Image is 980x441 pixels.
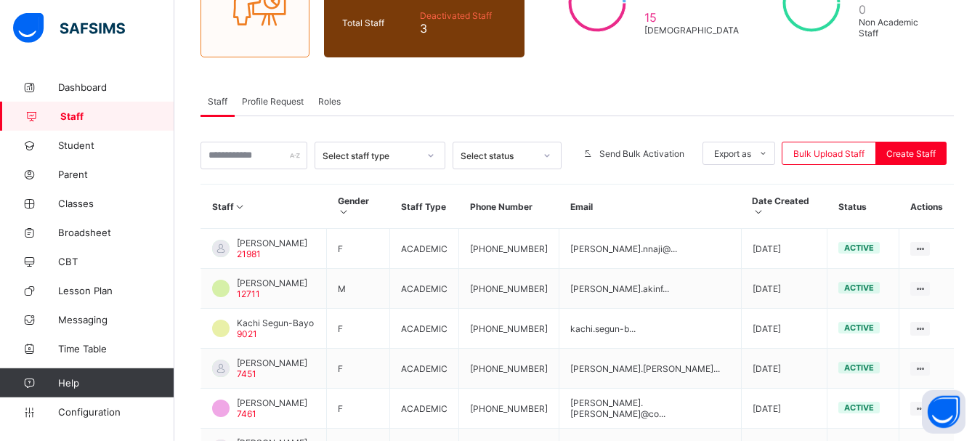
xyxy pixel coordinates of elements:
td: ACADEMIC [390,269,459,309]
td: F [327,349,390,389]
span: active [844,283,874,293]
i: Sort in Ascending Order [338,206,350,217]
span: Broadsheet [58,227,174,238]
td: F [327,309,390,349]
span: 15 [644,10,742,25]
th: Status [827,185,899,229]
span: Student [58,139,174,151]
span: 3 [420,21,506,36]
td: [DATE] [741,309,827,349]
button: Open asap [922,390,965,434]
span: [PERSON_NAME] [237,238,307,248]
td: F [327,389,390,429]
span: Non Academic Staff [859,17,936,39]
div: Select status [461,150,535,161]
td: [PHONE_NUMBER] [459,309,559,349]
span: 7451 [237,368,256,379]
i: Sort in Ascending Order [234,201,246,212]
th: Staff [201,185,327,229]
span: active [844,323,874,333]
span: [PERSON_NAME] [237,357,307,368]
span: Time Table [58,343,174,355]
span: 21981 [237,248,261,259]
span: Profile Request [242,96,304,107]
td: F [327,229,390,269]
span: Messaging [58,314,174,325]
td: ACADEMIC [390,349,459,389]
img: safsims [13,13,125,44]
span: Export as [714,148,751,159]
td: ACADEMIC [390,389,459,429]
td: [DATE] [741,269,827,309]
span: Kachi Segun-Bayo [237,317,314,328]
td: [PERSON_NAME].[PERSON_NAME]... [559,349,741,389]
span: Configuration [58,406,174,418]
span: Lesson Plan [58,285,174,296]
div: Total Staff [339,14,416,32]
td: [PHONE_NUMBER] [459,349,559,389]
span: Staff [60,110,174,122]
td: [PHONE_NUMBER] [459,229,559,269]
td: ACADEMIC [390,309,459,349]
span: Deactivated Staff [420,10,506,21]
span: 0 [859,2,936,17]
span: Dashboard [58,81,174,93]
td: [PERSON_NAME].nnaji@... [559,229,741,269]
td: ACADEMIC [390,229,459,269]
span: Classes [58,198,174,209]
span: [DEMOGRAPHIC_DATA] [644,25,742,36]
td: [DATE] [741,389,827,429]
span: 7461 [237,408,256,419]
span: Create Staff [886,148,936,159]
th: Actions [899,185,954,229]
td: M [327,269,390,309]
span: CBT [58,256,174,267]
span: Send Bulk Activation [599,148,684,159]
span: Staff [208,96,227,107]
span: 9021 [237,328,257,339]
th: Email [559,185,741,229]
td: [PERSON_NAME].akinf... [559,269,741,309]
td: [DATE] [741,229,827,269]
span: Parent [58,169,174,180]
span: active [844,363,874,373]
span: Help [58,377,174,389]
span: active [844,402,874,413]
span: Roles [318,96,341,107]
td: [DATE] [741,349,827,389]
td: kachi.segun-b... [559,309,741,349]
td: [PERSON_NAME].[PERSON_NAME]@co... [559,389,741,429]
th: Phone Number [459,185,559,229]
th: Date Created [741,185,827,229]
th: Staff Type [390,185,459,229]
span: Bulk Upload Staff [793,148,864,159]
i: Sort in Ascending Order [752,206,764,217]
th: Gender [327,185,390,229]
td: [PHONE_NUMBER] [459,389,559,429]
span: 12711 [237,288,260,299]
div: Select staff type [323,150,418,161]
span: active [844,243,874,253]
td: [PHONE_NUMBER] [459,269,559,309]
span: [PERSON_NAME] [237,278,307,288]
span: [PERSON_NAME] [237,397,307,408]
